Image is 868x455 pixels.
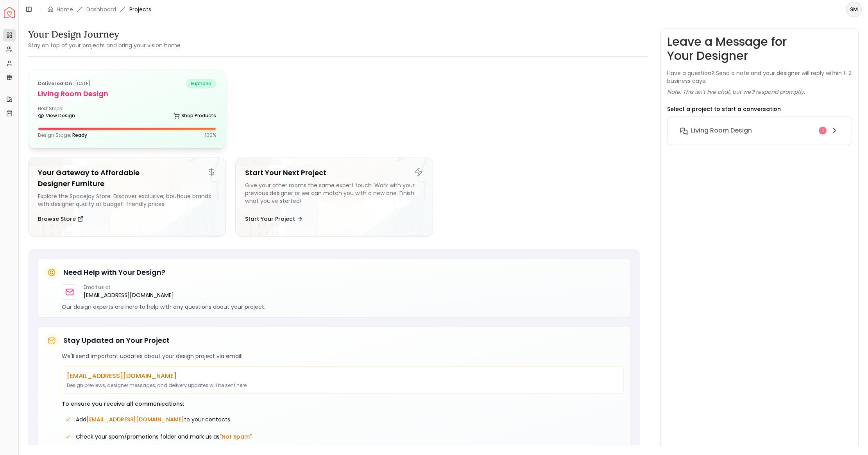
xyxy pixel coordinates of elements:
span: Check your spam/promotions folder and mark us as [76,433,252,441]
b: Delivered on: [38,80,74,87]
a: Dashboard [86,5,116,13]
button: Living Room design1 [674,123,845,138]
span: SM [847,2,861,16]
p: Note: This isn’t live chat, but we’ll respond promptly. [667,88,805,96]
a: Your Gateway to Affordable Designer FurnitureExplore the Spacejoy Store. Discover exclusive, bout... [28,158,226,236]
small: Stay on top of your projects and bring your vision home [28,41,181,49]
p: [DATE] [38,79,91,88]
p: Design previews, designer messages, and delivery updates will be sent here [67,382,619,389]
p: [EMAIL_ADDRESS][DOMAIN_NAME] [67,371,619,381]
a: Spacejoy [4,7,15,18]
span: Ready [72,132,87,138]
div: 1 [819,127,827,134]
p: Email us at [84,284,174,290]
a: View Design [38,110,75,121]
p: To ensure you receive all communications: [62,400,624,408]
h6: Living Room design [691,126,752,135]
div: Give your other rooms the same expert touch. Work with your previous designer or we can match you... [245,181,423,208]
h5: Stay Updated on Your Project [63,335,170,346]
p: Select a project to start a conversation [667,105,781,113]
h5: Start Your Next Project [245,167,423,178]
div: Explore the Spacejoy Store. Discover exclusive, boutique brands with designer quality at budget-f... [38,192,216,208]
p: 100 % [205,132,216,138]
a: Start Your Next ProjectGive your other rooms the same expert touch. Work with your previous desig... [235,158,433,236]
a: [EMAIL_ADDRESS][DOMAIN_NAME] [84,290,174,300]
p: Our design experts are here to help with any questions about your project. [62,303,624,311]
button: Start Your Project [245,211,303,227]
img: Spacejoy Logo [4,7,15,18]
span: euphoria [186,79,216,88]
p: We'll send important updates about your design project via email: [62,352,624,360]
p: Have a question? Send a note and your designer will reply within 1–2 business days. [667,69,852,85]
button: SM [846,2,862,17]
span: [EMAIL_ADDRESS][DOMAIN_NAME] [86,416,184,423]
a: Home [57,5,73,13]
span: "Not Spam" [220,433,252,441]
h5: Your Gateway to Affordable Designer Furniture [38,167,216,189]
button: Browse Store [38,211,84,227]
span: Add to your contacts [76,416,230,423]
div: Next Steps: [38,106,216,121]
h5: Living Room design [38,88,216,99]
nav: breadcrumb [47,5,151,13]
span: Projects [129,5,151,13]
h5: Need Help with Your Design? [63,267,165,278]
h3: Your Design Journey [28,28,181,41]
h3: Leave a Message for Your Designer [667,35,852,63]
p: Design Stage: [38,132,87,138]
a: Shop Products [174,110,216,121]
